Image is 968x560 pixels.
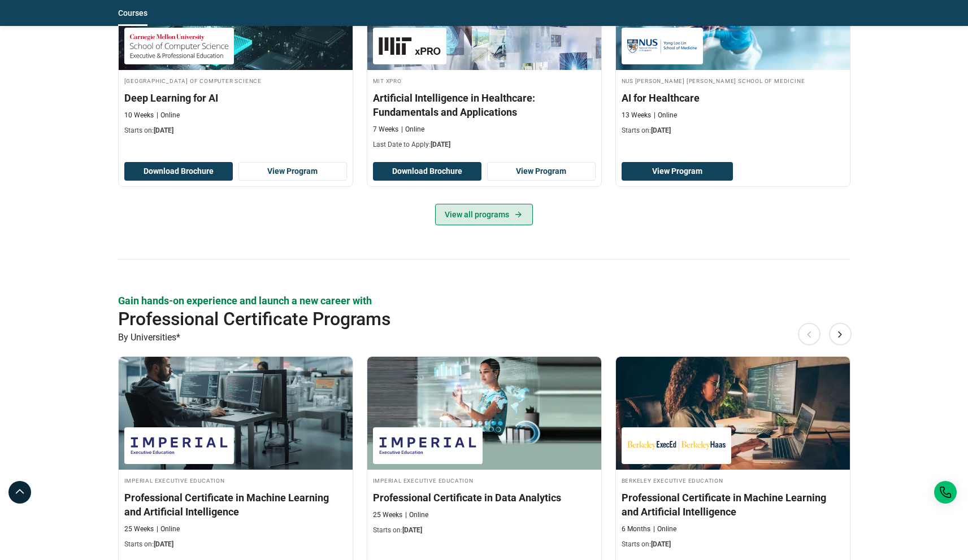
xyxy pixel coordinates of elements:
h3: Professional Certificate in Machine Learning and Artificial Intelligence [124,491,347,519]
p: 7 Weeks [373,125,398,134]
p: Online [157,111,180,120]
img: NUS Yong Loo Lin School of Medicine [627,33,697,59]
h3: Deep Learning for AI [124,91,347,105]
p: 25 Weeks [373,510,402,520]
p: 10 Weeks [124,111,154,120]
h4: Berkeley Executive Education [622,475,844,485]
h4: MIT xPRO [373,76,596,85]
p: Starts on: [622,540,844,549]
img: Berkeley Executive Education [627,433,726,458]
button: Next [829,323,852,345]
img: Imperial Executive Education [130,433,228,458]
a: View all programs [435,204,533,225]
h4: [GEOGRAPHIC_DATA] of Computer Science [124,76,347,85]
a: View Program [487,162,596,181]
span: [DATE] [651,540,671,548]
p: Online [157,524,180,534]
button: Previous [798,323,821,345]
span: [DATE] [154,126,173,134]
button: Download Brochure [373,162,481,181]
h2: Professional Certificate Programs [118,308,777,330]
img: Professional Certificate in Machine Learning and Artificial Intelligence | Online AI and Machine ... [616,357,850,470]
h4: Imperial Executive Education [124,475,347,485]
span: [DATE] [402,526,422,534]
p: Starts on: [373,526,596,535]
p: Starts on: [622,126,844,135]
p: Online [653,524,676,534]
img: MIT xPRO [379,33,441,59]
a: View Program [238,162,347,181]
h3: Artificial Intelligence in Healthcare: Fundamentals and Applications [373,91,596,119]
p: 6 Months [622,524,650,534]
p: 25 Weeks [124,524,154,534]
span: [DATE] [431,141,450,148]
p: Online [405,510,428,520]
p: 13 Weeks [622,111,651,120]
h4: Imperial Executive Education [373,475,596,485]
img: Carnegie Mellon University School of Computer Science [130,33,228,59]
a: Data Science and Analytics Course by Imperial Executive Education - October 16, 2025 Imperial Exe... [367,357,601,541]
p: By Universities* [118,330,850,345]
a: AI and Machine Learning Course by Imperial Executive Education - October 16, 2025 Imperial Execut... [119,357,353,555]
img: Professional Certificate in Data Analytics | Online Data Science and Analytics Course [367,357,601,470]
img: Imperial Executive Education [379,433,477,458]
p: Last Date to Apply: [373,140,596,150]
p: Online [654,111,677,120]
img: Professional Certificate in Machine Learning and Artificial Intelligence | Online AI and Machine ... [119,357,353,470]
span: [DATE] [154,540,173,548]
p: Starts on: [124,540,347,549]
a: AI and Machine Learning Course by Berkeley Executive Education - November 6, 2025 Berkeley Execut... [616,357,850,555]
h4: NUS [PERSON_NAME] [PERSON_NAME] School of Medicine [622,76,844,85]
button: Download Brochure [124,162,233,181]
h3: AI for Healthcare [622,91,844,105]
h3: Professional Certificate in Data Analytics [373,491,596,505]
p: Starts on: [124,126,347,135]
p: Gain hands-on experience and launch a new career with [118,294,850,308]
a: View Program [622,162,733,181]
span: [DATE] [651,126,671,134]
h3: Professional Certificate in Machine Learning and Artificial Intelligence [622,491,844,519]
p: Online [401,125,424,134]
